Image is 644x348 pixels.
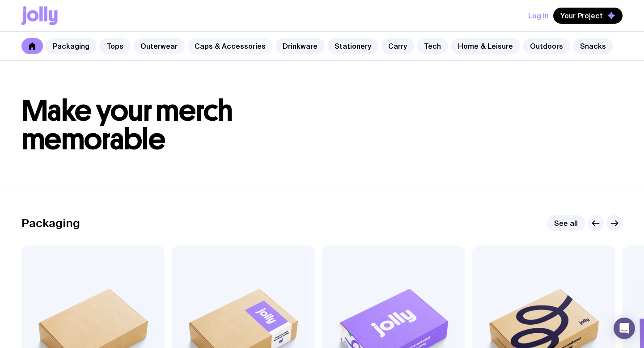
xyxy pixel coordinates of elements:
a: Outerwear [133,38,185,54]
a: See all [547,215,585,231]
a: Outdoors [523,38,570,54]
span: Make your merch memorable [21,93,233,157]
a: Stationery [327,38,378,54]
a: Carry [381,38,414,54]
a: Home & Leisure [451,38,520,54]
div: Open Intercom Messenger [614,318,635,339]
a: Snacks [573,38,613,54]
a: Packaging [46,38,97,54]
span: Your Project [560,11,603,20]
button: Your Project [553,8,623,24]
h2: Packaging [21,216,80,230]
button: Log In [528,8,549,24]
a: Tech [417,38,448,54]
a: Tops [99,38,131,54]
a: Caps & Accessories [187,38,273,54]
a: Drinkware [275,38,325,54]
